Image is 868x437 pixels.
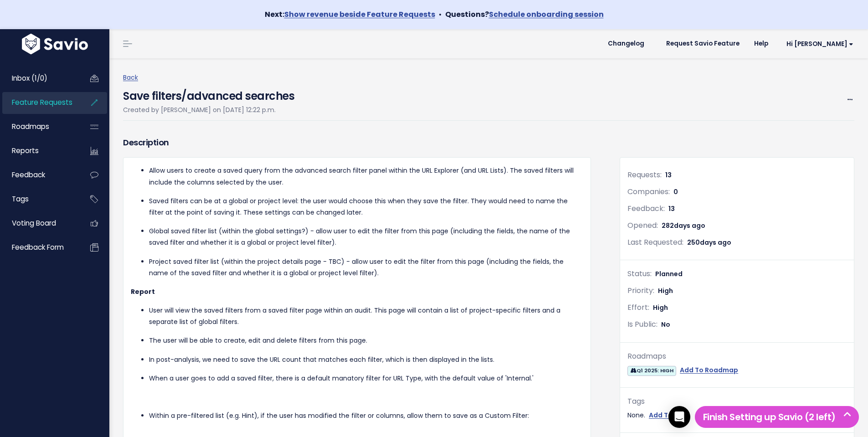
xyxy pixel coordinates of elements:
[284,9,435,20] a: Show revenue beside Feature Requests
[627,285,654,296] span: Priority:
[2,116,76,137] a: Roadmaps
[627,237,683,247] span: Last Requested:
[123,83,294,104] h4: Save filters/advanced searches
[627,170,662,180] span: Requests:
[668,204,675,213] span: 13
[12,73,47,83] span: Inbox (1/0)
[149,256,583,279] p: Project saved filter list (within the project details page - TBC) - allow user to edit the filter...
[12,218,56,228] span: Voting Board
[627,366,676,375] span: Q1 2025: HIGH
[627,395,847,408] div: Tags
[658,286,673,295] span: High
[445,9,604,20] strong: Questions?
[2,68,76,89] a: Inbox (1/0)
[20,34,90,54] img: logo-white.9d6f32f41409.svg
[2,213,76,234] a: Voting Board
[2,92,76,113] a: Feature Requests
[659,37,747,51] a: Request Savio Feature
[2,140,76,161] a: Reports
[627,220,658,231] span: Opened:
[149,226,583,248] p: Global saved filter list (within the global settings?) - allow user to edit the filter from this ...
[786,41,853,47] span: Hi [PERSON_NAME]
[653,303,668,312] span: High
[699,410,855,424] h5: Finish Setting up Savio (2 left)
[489,9,604,20] a: Schedule onboarding session
[12,146,39,155] span: Reports
[149,305,583,328] p: User will view the saved filters from a saved filter page within an audit. This page will contain...
[608,41,644,47] span: Changelog
[149,335,583,346] p: The user will be able to create, edit and delete filters from this page.
[661,320,670,329] span: No
[2,189,76,210] a: Tags
[747,37,776,51] a: Help
[700,238,731,247] span: days ago
[627,365,676,376] a: Q1 2025: HIGH
[627,186,670,197] span: Companies:
[673,187,678,196] span: 0
[12,194,29,204] span: Tags
[687,238,731,247] span: 250
[627,410,847,421] div: None.
[12,170,45,180] span: Feedback
[149,195,583,218] p: Saved filters can be at a global or project level: the user would choose this when they save the ...
[649,410,681,421] a: Add Tags
[627,350,847,363] div: Roadmaps
[123,136,591,149] h3: Description
[2,237,76,258] a: Feedback form
[149,373,583,384] p: When a user goes to add a saved filter, there is a default manatory filter for URL Type, with the...
[662,221,705,230] span: 282
[149,410,583,422] li: Within a pre-filtered list (e.g. Hint), if the user has modified the filter or columns, allow the...
[665,170,672,180] span: 13
[12,122,49,131] span: Roadmaps
[674,221,705,230] span: days ago
[439,9,442,20] span: •
[627,319,657,329] span: Is Public:
[265,9,435,20] strong: Next:
[131,287,155,296] strong: Report
[123,73,138,82] a: Back
[668,406,690,428] div: Open Intercom Messenger
[680,365,738,376] a: Add To Roadmap
[776,37,861,51] a: Hi [PERSON_NAME]
[627,302,649,313] span: Effort:
[2,165,76,185] a: Feedback
[655,269,683,278] span: Planned
[12,242,64,252] span: Feedback form
[149,354,583,365] p: In post-analysis, we need to save the URL count that matches each filter, which is then displayed...
[123,105,276,114] span: Created by [PERSON_NAME] on [DATE] 12:22 p.m.
[149,165,583,188] p: Allow users to create a saved query from the advanced search filter panel within the URL Explorer...
[12,98,72,107] span: Feature Requests
[627,203,665,214] span: Feedback:
[627,268,652,279] span: Status:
